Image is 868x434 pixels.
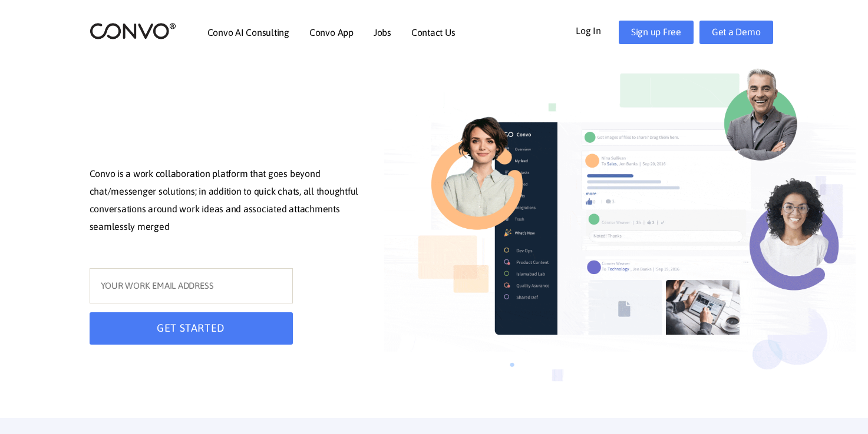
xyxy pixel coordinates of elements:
[384,53,856,418] img: image_not_found
[207,28,289,37] a: Convo AI Consulting
[90,312,293,345] button: GET STARTED
[699,21,773,44] a: Get a Demo
[309,28,354,37] a: Convo App
[576,21,619,39] a: Log In
[374,28,391,37] a: Jobs
[619,21,694,44] a: Sign up Free
[90,268,293,303] input: YOUR WORK EMAIL ADDRESS
[90,22,176,40] img: logo_2.png
[90,165,367,238] p: Convo is a work collaboration platform that goes beyond chat/messenger solutions; in addition to ...
[411,28,456,37] a: Contact Us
